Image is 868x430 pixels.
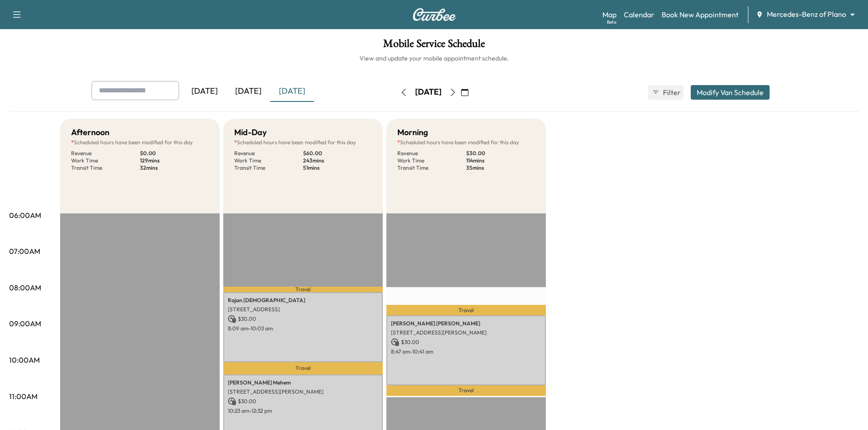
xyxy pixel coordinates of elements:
[234,164,303,172] p: Transit Time
[607,19,616,25] div: Beta
[228,325,378,332] p: 8:09 am - 10:03 am
[466,157,535,164] p: 114 mins
[397,164,466,172] p: Transit Time
[391,338,541,346] p: $ 30.00
[140,150,209,157] p: $ 0.00
[270,81,314,102] div: [DATE]
[303,157,372,164] p: 243 mins
[412,8,456,21] img: Curbee Logo
[223,362,383,374] p: Travel
[71,150,140,157] p: Revenue
[391,320,541,327] p: [PERSON_NAME] [PERSON_NAME]
[226,81,270,102] div: [DATE]
[386,305,546,315] p: Travel
[9,354,40,365] p: 10:00AM
[234,139,372,146] p: Scheduled hours have been modified for this day
[9,210,41,221] p: 06:00AM
[223,287,383,292] p: Travel
[228,397,378,405] p: $ 30.00
[71,157,140,164] p: Work Time
[391,329,541,336] p: [STREET_ADDRESS][PERSON_NAME]
[9,246,40,257] p: 07:00AM
[228,306,378,313] p: [STREET_ADDRESS]
[602,9,616,20] a: MapBeta
[228,407,378,415] p: 10:23 am - 12:32 pm
[303,164,372,172] p: 51 mins
[140,157,209,164] p: 129 mins
[648,85,683,100] button: Filter
[415,86,442,98] div: [DATE]
[767,9,846,20] span: Mercedes-Benz of Plano
[386,385,546,396] p: Travel
[228,297,378,304] p: Rajan [DEMOGRAPHIC_DATA]
[397,139,535,146] p: Scheduled hours have been modified for this day
[71,164,140,172] p: Transit Time
[397,157,466,164] p: Work Time
[397,150,466,157] p: Revenue
[303,150,372,157] p: $ 60.00
[9,391,37,402] p: 11:00AM
[183,81,226,102] div: [DATE]
[228,379,378,386] p: [PERSON_NAME] Mehem
[662,9,739,20] a: Book New Appointment
[71,126,109,139] h5: Afternoon
[691,85,770,100] button: Modify Van Schedule
[228,315,378,323] p: $ 30.00
[663,87,679,98] span: Filter
[140,164,209,172] p: 32 mins
[9,38,859,54] h1: Mobile Service Schedule
[9,54,859,63] h6: View and update your mobile appointment schedule.
[624,9,654,20] a: Calendar
[466,150,535,157] p: $ 30.00
[9,282,41,293] p: 08:00AM
[391,348,541,355] p: 8:47 am - 10:41 am
[234,150,303,157] p: Revenue
[234,157,303,164] p: Work Time
[228,388,378,395] p: [STREET_ADDRESS][PERSON_NAME]
[397,126,428,139] h5: Morning
[9,318,41,329] p: 09:00AM
[234,126,267,139] h5: Mid-Day
[466,164,535,172] p: 35 mins
[71,139,209,146] p: Scheduled hours have been modified for this day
